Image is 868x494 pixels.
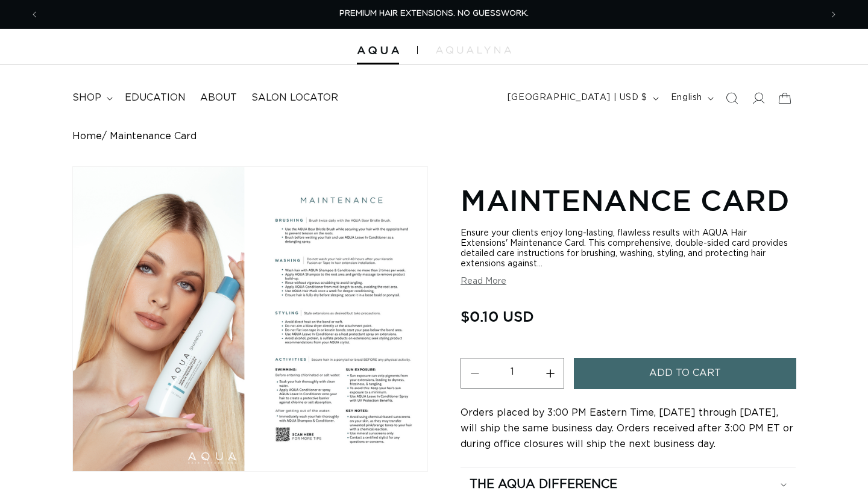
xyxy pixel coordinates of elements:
[436,46,511,54] img: aqualyna.com
[72,131,796,142] nav: breadcrumbs
[72,166,428,472] media-gallery: Gallery Viewer
[251,92,338,104] span: Salon Locator
[65,84,118,111] summary: shop
[339,10,529,17] span: PREMIUM HAIR EXTENSIONS. NO GUESSWORK.
[72,131,102,142] a: Home
[649,358,721,389] span: Add to cart
[470,477,617,492] h2: The Aqua Difference
[461,228,796,269] div: Ensure your clients enjoy long-lasting, flawless results with AQUA Hair Extensions' Maintenance C...
[118,84,193,111] a: Education
[500,87,664,110] button: [GEOGRAPHIC_DATA] | USD $
[671,92,702,104] span: English
[461,181,796,219] h1: Maintenance Card
[244,84,345,111] a: Salon Locator
[508,92,647,104] span: [GEOGRAPHIC_DATA] | USD $
[664,87,719,110] button: English
[461,277,506,287] button: Read More
[574,358,796,389] button: Add to cart
[357,46,399,55] img: Aqua Hair Extensions
[125,92,186,104] span: Education
[820,3,847,26] button: Next announcement
[719,85,745,111] summary: Search
[21,3,48,26] button: Previous announcement
[193,84,244,111] a: About
[461,408,793,449] span: Orders placed by 3:00 PM Eastern Time, [DATE] through [DATE], will ship the same business day. Or...
[200,92,237,104] span: About
[72,92,101,104] span: shop
[110,131,197,142] span: Maintenance Card
[461,305,534,328] span: $0.10 USD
